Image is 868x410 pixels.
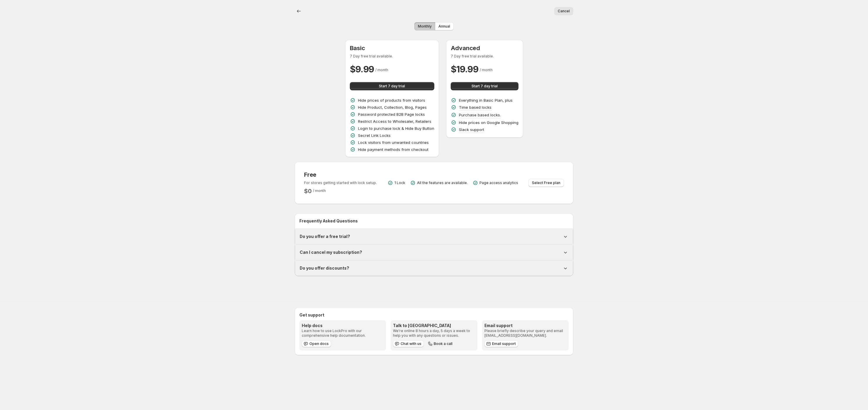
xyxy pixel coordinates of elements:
[438,24,450,29] span: Annual
[375,68,388,72] span: / month
[358,132,391,138] p: Secret Link Locks
[304,188,312,195] h2: $ 0
[393,329,475,338] p: We're online 8 hours a day, 5 days a week to help you with any questions or issues.
[299,218,569,224] h2: Frequently Asked Questions
[459,120,518,125] p: Hide prices on Google Shopping
[414,22,435,30] button: Monthly
[358,97,425,103] p: Hide prices of products from visitors
[394,181,405,185] p: 1 Lock
[451,63,479,75] h2: $ 19.99
[300,265,349,271] h1: Do you offer discounts?
[358,111,425,117] p: Password protected B2B Page locks
[393,323,475,329] h3: Talk to [GEOGRAPHIC_DATA]
[358,118,431,124] p: Restrict Access to Wholesaler, Retailers
[358,147,428,152] p: Hide payment methods from checkout
[451,45,518,52] h3: Advanced
[558,9,570,13] span: Cancel
[528,179,564,187] button: Select Free plan
[451,82,518,90] button: Start 7 day trial
[350,63,374,75] h2: $ 9.99
[302,340,331,347] a: Open docs
[350,45,434,52] h3: Basic
[350,82,434,90] button: Start 7 day trial
[426,340,455,347] button: Book a call
[459,104,491,110] p: Time based locks
[532,181,560,185] span: Select Free plan
[459,112,501,118] p: Purchase based locks.
[393,340,424,347] button: Chat with us
[554,7,573,15] button: Cancel
[304,181,377,185] p: For stores getting started with lock setup.
[302,323,384,329] h3: Help docs
[309,341,329,346] span: Open docs
[459,97,513,103] p: Everything in Basic Plan, plus
[401,341,421,346] span: Chat with us
[484,323,566,329] h3: Email support
[358,125,434,131] p: Login to purchase lock & Hide Buy Button
[434,341,452,346] span: Book a call
[480,68,493,72] span: / month
[484,340,518,347] a: Email support
[451,54,518,59] p: 7 Day free trial available.
[358,104,427,110] p: Hide Product, Collection, Blog, Pages
[313,188,326,193] span: / month
[418,24,432,29] span: Monthly
[472,84,498,89] span: Start 7 day trial
[300,234,350,239] h1: Do you offer a free trial?
[302,329,384,338] p: Learn how to use LockPro with our comprehensive help documentation.
[417,181,468,185] p: All the features are available.
[300,249,362,255] h1: Can I cancel my subscription?
[459,127,484,132] p: Slack support
[492,341,516,346] span: Email support
[299,312,569,318] h2: Get support
[304,171,377,178] h3: Free
[435,22,454,30] button: Annual
[350,54,434,59] p: 7 Day free trial available.
[295,7,303,15] button: Back
[479,181,518,185] p: Page access analytics
[484,329,566,338] p: Please briefly describe your query and email [EMAIL_ADDRESS][DOMAIN_NAME].
[379,84,405,89] span: Start 7 day trial
[358,139,429,145] p: Lock visitors from unwanted countries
